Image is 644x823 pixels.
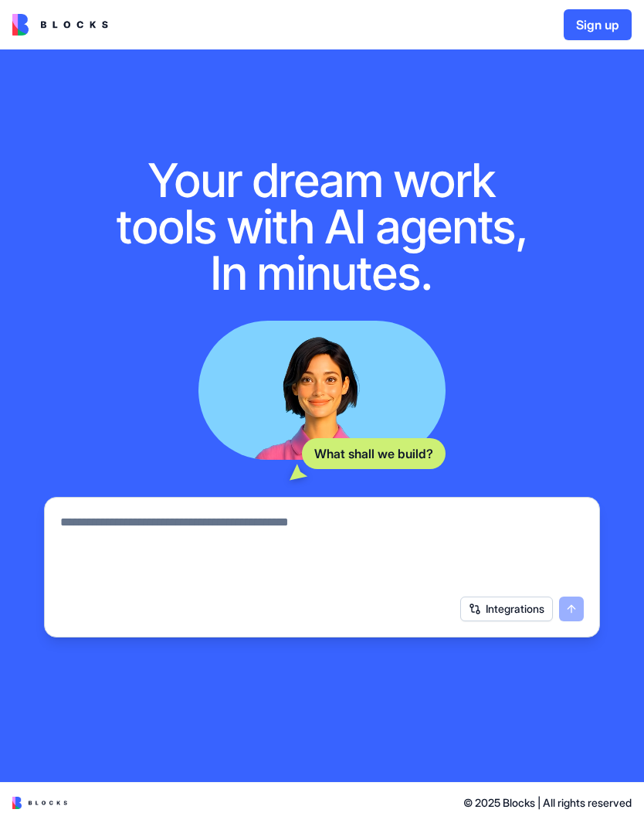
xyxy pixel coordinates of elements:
div: What shall we build? [302,438,446,469]
button: Sign up [564,9,632,40]
span: © 2025 Blocks | All rights reserved [463,795,632,811]
h1: Your dream work tools with AI agents, In minutes. [100,157,544,296]
button: Integrations [460,597,553,621]
img: logo [12,797,67,809]
img: logo [12,14,108,36]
